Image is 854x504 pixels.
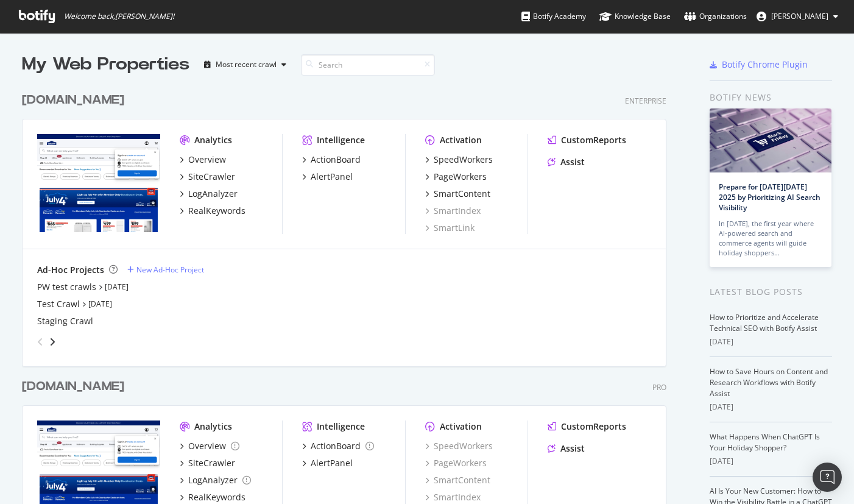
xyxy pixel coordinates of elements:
a: CustomReports [548,421,626,433]
a: SmartLink [425,222,475,234]
div: AlertPanel [311,457,353,469]
div: RealKeywords [188,205,245,217]
a: Test Crawl [37,298,80,310]
a: New Ad-Hoc Project [127,264,204,275]
a: CustomReports [548,134,626,146]
a: SpeedWorkers [425,440,493,452]
a: RealKeywords [180,205,245,217]
img: www.lowes.com [37,134,160,232]
a: Prepare for [DATE][DATE] 2025 by Prioritizing AI Search Visibility [719,182,820,213]
a: Assist [548,156,585,168]
div: RealKeywords [188,491,245,503]
div: [DOMAIN_NAME] [22,91,124,109]
a: [DATE] [88,299,112,309]
div: My Web Properties [22,52,189,77]
div: Knowledge Base [599,10,671,23]
div: Assist [560,442,585,455]
a: SiteCrawler [180,457,235,469]
a: SmartContent [425,188,490,200]
a: What Happens When ChatGPT Is Your Holiday Shopper? [710,431,820,453]
a: SpeedWorkers [425,154,493,166]
div: Analytics [194,134,232,146]
a: Overview [180,440,239,452]
a: [DOMAIN_NAME] [22,91,129,109]
a: ActionBoard [302,440,374,452]
div: ActionBoard [311,440,361,452]
div: [DOMAIN_NAME] [22,378,124,396]
span: Welcome back, [PERSON_NAME] ! [64,12,174,21]
img: Prepare for Black Friday 2025 by Prioritizing AI Search Visibility [710,108,831,172]
div: PageWorkers [434,171,487,183]
div: Overview [188,154,226,166]
div: Botify Academy [521,10,586,23]
div: CustomReports [561,421,626,433]
a: Botify Chrome Plugin [710,59,808,71]
div: LogAnalyzer [188,188,238,200]
div: New Ad-Hoc Project [136,264,204,275]
div: Enterprise [625,96,666,106]
a: Assist [548,442,585,455]
div: Organizations [684,10,747,23]
div: SiteCrawler [188,171,235,183]
a: AlertPanel [302,457,353,469]
a: Staging Crawl [37,315,93,327]
div: [DATE] [710,336,832,347]
div: SiteCrawler [188,457,235,469]
div: Botify Chrome Plugin [722,59,808,71]
div: Pro [652,382,666,392]
div: SpeedWorkers [434,154,493,166]
button: Most recent crawl [199,55,291,74]
div: Intelligence [317,134,365,146]
a: SmartContent [425,474,490,486]
div: In [DATE], the first year where AI-powered search and commerce agents will guide holiday shoppers… [719,219,822,258]
a: LogAnalyzer [180,188,238,200]
div: Assist [560,156,585,168]
a: LogAnalyzer [180,474,251,486]
a: PageWorkers [425,457,487,469]
div: Most recent crawl [216,61,277,68]
input: Search [301,54,435,76]
div: angle-right [48,336,57,348]
a: RealKeywords [180,491,245,503]
a: PW test crawls [37,281,96,293]
a: PageWorkers [425,171,487,183]
div: angle-left [32,332,48,352]
div: Botify news [710,91,832,104]
a: How to Prioritize and Accelerate Technical SEO with Botify Assist [710,312,819,333]
div: [DATE] [710,456,832,467]
div: Latest Blog Posts [710,285,832,299]
div: ActionBoard [311,154,361,166]
span: Randy Dargenio [771,11,828,21]
div: AlertPanel [311,171,353,183]
a: Overview [180,154,226,166]
button: [PERSON_NAME] [747,7,848,26]
a: How to Save Hours on Content and Research Workflows with Botify Assist [710,366,828,399]
a: ActionBoard [302,154,361,166]
div: SmartContent [434,188,490,200]
div: LogAnalyzer [188,474,238,486]
div: Intelligence [317,421,365,433]
div: [DATE] [710,402,832,413]
a: SmartIndex [425,491,481,503]
a: SiteCrawler [180,171,235,183]
a: AlertPanel [302,171,353,183]
div: Analytics [194,421,232,433]
a: SmartIndex [425,205,481,217]
div: Open Intercom Messenger [813,463,842,492]
a: [DOMAIN_NAME] [22,378,129,396]
div: Activation [440,421,482,433]
a: [DATE] [105,282,129,292]
div: Overview [188,440,226,452]
div: CustomReports [561,134,626,146]
div: Activation [440,134,482,146]
div: Ad-Hoc Projects [37,264,104,276]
